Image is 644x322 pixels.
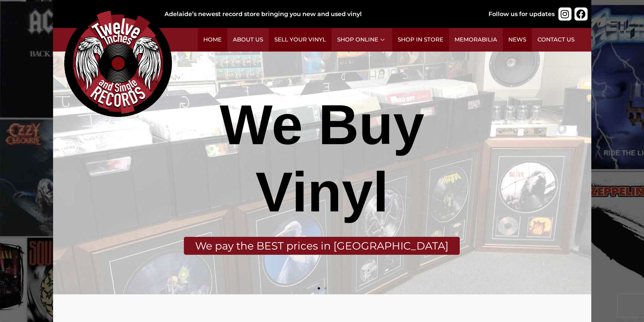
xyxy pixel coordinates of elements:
[227,28,269,52] a: About Us
[198,28,227,52] a: Home
[532,28,580,52] a: Contact Us
[503,28,532,52] a: News
[269,28,332,52] a: Sell Your Vinyl
[392,28,449,52] a: Shop in Store
[53,52,591,294] div: Slides
[318,287,320,290] span: Go to slide 1
[332,28,392,52] a: Shop Online
[53,52,591,294] div: 1 / 2
[184,237,460,255] div: We pay the BEST prices in [GEOGRAPHIC_DATA]
[157,91,487,226] div: We Buy Vinyl
[53,52,591,294] a: We Buy VinylWe pay the BEST prices in [GEOGRAPHIC_DATA]
[164,10,464,19] div: Adelaide’s newest record store bringing you new and used vinyl
[449,28,503,52] a: Memorabilia
[489,10,555,19] div: Follow us for updates
[324,287,327,290] span: Go to slide 2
